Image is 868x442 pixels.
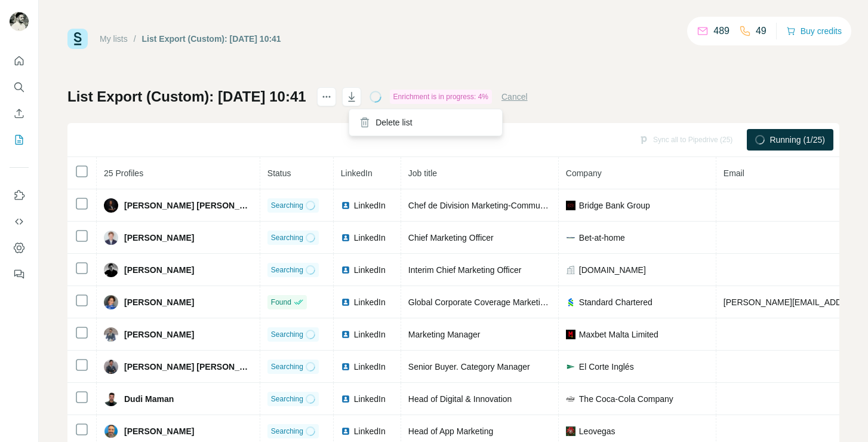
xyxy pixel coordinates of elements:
[267,168,291,178] span: Status
[408,362,530,372] span: Senior Buyer. Category Manager
[354,361,386,373] span: LinkedIn
[579,199,650,211] span: Bridge Bank Group
[271,361,303,372] span: Searching
[134,33,136,45] li: /
[341,233,350,243] img: LinkedIn logo
[341,168,373,178] span: LinkedIn
[408,297,581,307] span: Global Corporate Coverage Marketing Director
[408,265,522,275] span: Interim Chief Marketing Officer
[786,23,842,39] button: Buy credits
[341,297,350,307] img: LinkedIn logo
[10,50,29,72] button: Quick start
[408,394,512,404] span: Head of Digital & Innovation
[354,264,386,276] span: LinkedIn
[271,200,303,211] span: Searching
[271,265,303,275] span: Searching
[10,12,29,31] img: Avatar
[124,199,253,211] span: [PERSON_NAME] [PERSON_NAME]
[104,295,118,309] img: Avatar
[579,425,615,437] span: Leovegas
[104,198,118,213] img: Avatar
[341,265,350,275] img: LinkedIn logo
[408,426,493,436] span: Head of App Marketing
[10,103,29,124] button: Enrich CSV
[354,425,386,437] span: LinkedIn
[390,90,492,104] div: Enrichment is in progress: 4%
[579,264,646,276] span: [DOMAIN_NAME]
[566,168,602,178] span: Company
[10,129,29,151] button: My lists
[104,360,118,374] img: Avatar
[579,232,625,244] span: Bet-at-home
[354,329,386,340] span: LinkedIn
[124,296,194,308] span: [PERSON_NAME]
[10,185,29,206] button: Use Surfe on LinkedIn
[104,424,118,438] img: Avatar
[341,394,350,404] img: LinkedIn logo
[100,34,128,44] a: My lists
[104,231,118,245] img: Avatar
[104,263,118,277] img: Avatar
[124,393,174,405] span: Dudi Maman
[566,201,575,210] img: company-logo
[104,392,118,406] img: Avatar
[354,232,386,244] span: LinkedIn
[579,393,673,405] span: The Coca-Cola Company
[408,168,437,178] span: Job title
[566,297,575,307] img: company-logo
[10,263,29,285] button: Feedback
[354,393,386,405] span: LinkedIn
[104,327,118,342] img: Avatar
[566,330,575,339] img: company-logo
[756,24,767,38] p: 49
[408,330,481,339] span: Marketing Manager
[352,112,500,133] div: Delete list
[341,201,350,210] img: LinkedIn logo
[124,329,194,340] span: [PERSON_NAME]
[271,394,303,404] span: Searching
[124,361,253,373] span: [PERSON_NAME] [PERSON_NAME]
[142,33,281,45] div: List Export (Custom): [DATE] 10:41
[354,199,386,211] span: LinkedIn
[271,329,303,340] span: Searching
[341,362,350,372] img: LinkedIn logo
[724,168,744,178] span: Email
[271,232,303,243] span: Searching
[341,426,350,436] img: LinkedIn logo
[566,394,575,404] img: company-logo
[271,426,303,437] span: Searching
[579,296,652,308] span: Standard Chartered
[566,233,575,243] img: company-logo
[579,329,658,340] span: Maxbet Malta Limited
[579,361,634,373] span: El Corte Inglés
[124,264,194,276] span: [PERSON_NAME]
[104,168,143,178] span: 25 Profiles
[408,201,650,210] span: Chef de Division Marketing-Communication (& Expérience Client)
[566,426,575,436] img: company-logo
[124,425,194,437] span: [PERSON_NAME]
[566,362,575,372] img: company-logo
[341,330,350,339] img: LinkedIn logo
[271,297,291,308] span: Found
[10,76,29,98] button: Search
[10,211,29,232] button: Use Surfe API
[124,232,194,244] span: [PERSON_NAME]
[769,134,825,146] span: Running (1/25)
[501,91,528,103] button: Cancel
[67,87,306,106] h1: List Export (Custom): [DATE] 10:41
[317,87,336,106] button: actions
[713,24,730,38] p: 489
[354,296,386,308] span: LinkedIn
[67,29,88,49] img: Surfe Logo
[408,233,494,243] span: Chief Marketing Officer
[10,237,29,259] button: Dashboard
